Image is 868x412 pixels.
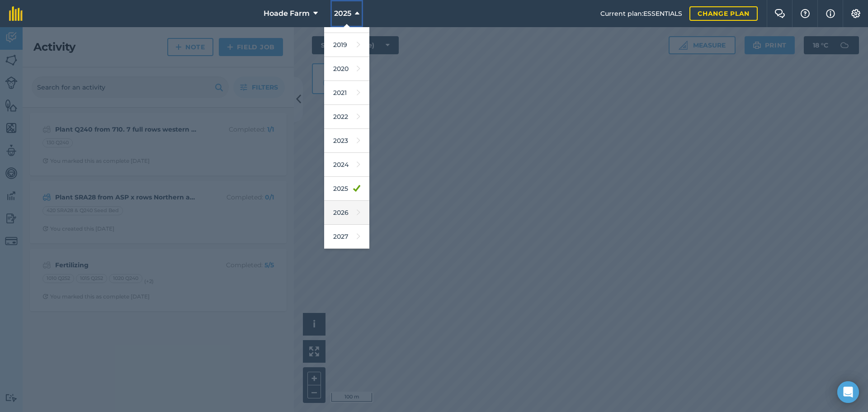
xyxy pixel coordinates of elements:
span: 2025 [334,8,351,19]
img: Two speech bubbles overlapping with the left bubble in the forefront [774,9,785,18]
span: Current plan : ESSENTIALS [600,9,682,19]
a: 2020 [324,57,369,81]
a: 2025 [324,177,369,201]
a: Change plan [689,6,758,21]
img: A question mark icon [800,9,811,18]
a: 2022 [324,105,369,129]
a: 2021 [324,81,369,105]
a: 2019 [324,33,369,57]
a: 2026 [324,201,369,225]
img: A cog icon [850,9,861,18]
a: 2023 [324,129,369,153]
img: fieldmargin Logo [9,6,23,21]
a: 2024 [324,153,369,177]
a: 2027 [324,225,369,249]
img: svg+xml;base64,PHN2ZyB4bWxucz0iaHR0cDovL3d3dy53My5vcmcvMjAwMC9zdmciIHdpZHRoPSIxNyIgaGVpZ2h0PSIxNy... [826,8,835,19]
div: Open Intercom Messenger [837,381,859,403]
span: Hoade Farm [264,8,310,19]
